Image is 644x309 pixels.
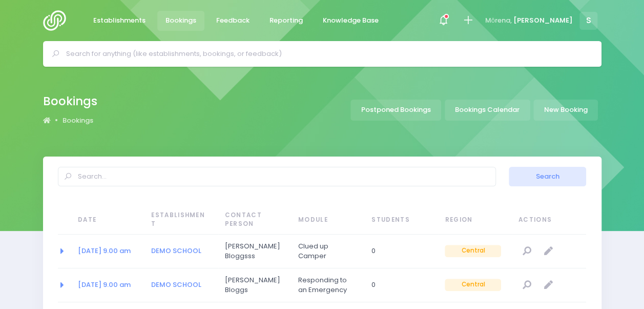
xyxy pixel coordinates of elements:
[218,235,292,268] td: Joe Bloggsss
[144,235,218,268] td: DEMO SCHOOL
[78,246,131,256] a: [DATE] 9.00 am
[512,268,586,302] td: null
[66,46,587,62] input: Search for anything (like establishments, bookings, or feedback)
[513,15,573,26] span: [PERSON_NAME]
[78,216,134,225] span: Date
[518,243,535,260] a: View
[292,235,365,268] td: Clued up Camper
[315,11,387,31] a: Knowledge Base
[292,268,365,302] td: Responding to an Emergency
[151,280,201,289] a: DEMO SCHOOL
[225,241,281,261] span: [PERSON_NAME] Bloggsss
[365,235,438,268] td: 0
[365,268,438,302] td: 0
[438,268,511,302] td: Central
[165,15,196,26] span: Bookings
[518,277,535,294] a: View
[298,275,355,295] span: Responding to an Emergency
[157,11,205,31] a: Bookings
[445,216,501,225] span: Region
[93,15,146,26] span: Establishments
[58,167,496,186] input: Search...
[78,280,131,289] a: [DATE] 9.00 am
[216,15,250,26] span: Feedback
[323,15,379,26] span: Knowledge Base
[445,279,501,291] span: Central
[371,246,428,256] span: 0
[509,167,586,186] button: Search
[533,100,598,121] a: New Booking
[445,245,501,257] span: Central
[144,268,218,302] td: DEMO SCHOOL
[540,277,557,294] a: Edit
[298,241,355,261] span: Clued up Camper
[71,268,144,302] td: 2050-08-07 09:00:00
[512,235,586,268] td: null
[261,11,311,31] a: Reporting
[225,275,281,295] span: [PERSON_NAME] Bloggs
[218,268,292,302] td: Joe Bloggs
[350,100,441,121] a: Postponed Bookings
[71,235,144,268] td: 2050-08-07 09:00:00
[225,211,281,229] span: Contact Person
[208,11,258,31] a: Feedback
[43,10,72,31] img: Logo
[371,280,428,290] span: 0
[151,211,207,229] span: Establishment
[371,216,428,225] span: Students
[298,216,355,225] span: Module
[85,11,154,31] a: Establishments
[43,94,97,108] h2: Bookings
[63,115,93,126] a: Bookings
[438,235,511,268] td: Central
[485,15,512,26] span: Mōrena,
[518,216,583,225] span: Actions
[269,15,303,26] span: Reporting
[540,243,557,260] a: Edit
[151,246,201,256] a: DEMO SCHOOL
[445,100,530,121] a: Bookings Calendar
[579,12,597,30] span: S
